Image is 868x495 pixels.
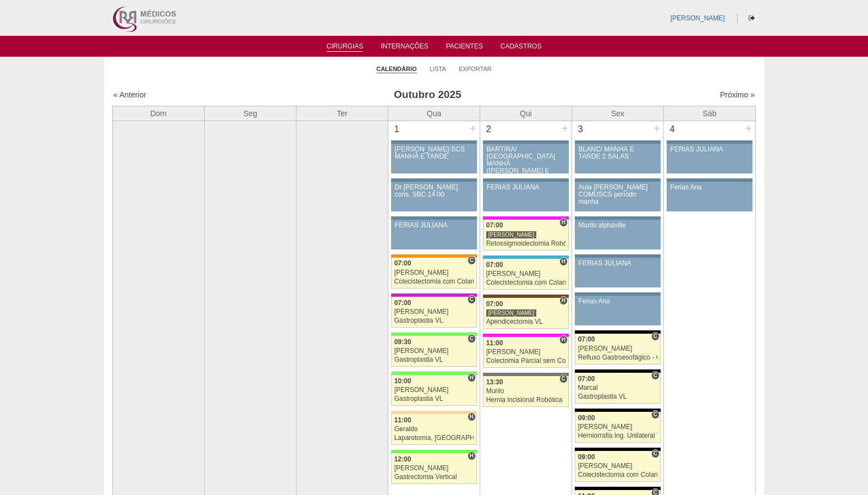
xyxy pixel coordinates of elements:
[664,106,756,121] th: Sáb
[575,369,661,373] div: Key: Blanc
[381,42,428,53] a: Internações
[483,216,569,220] div: Key: Pro Matre
[395,146,474,160] div: [PERSON_NAME]-SCS MANHÃ E TARDE
[394,434,474,442] div: Laparotomia, [GEOGRAPHIC_DATA], Drenagem, Bridas VL
[579,260,657,267] div: FERIAS JULIANA
[486,357,566,365] div: Colectomia Parcial sem Colostomia VL
[651,332,660,341] span: Consultório
[391,182,477,211] a: Dr [PERSON_NAME] cons. SBC 14:00
[391,333,477,336] div: Key: Brasil
[652,121,661,135] div: +
[394,455,411,463] span: 12:00
[395,184,474,198] div: Dr [PERSON_NAME] cons. SBC 14:00
[391,372,477,375] div: Key: Brasil
[483,178,569,182] div: Key: Aviso
[671,14,725,22] a: [PERSON_NAME]
[486,318,566,325] div: Apendicectomia VL
[486,279,566,286] div: Colecistectomia com Colangiografia VL
[486,396,566,404] div: Hernia incisional Robótica
[578,384,658,391] div: Marcal
[575,182,661,211] a: Aula [PERSON_NAME] COMUSCS período manha
[487,146,565,189] div: BARTIRA/ [GEOGRAPHIC_DATA] MANHÃ ([PERSON_NAME] E ANA)/ SANTA JOANA -TARDE
[394,269,474,276] div: [PERSON_NAME]
[651,410,660,419] span: Consultório
[667,144,752,173] a: FERIAS JULIANA
[579,184,657,206] div: Aula [PERSON_NAME] COMUSCS período manha
[113,106,205,121] th: Dom
[394,387,474,394] div: [PERSON_NAME]
[572,106,664,121] th: Sex
[575,296,661,325] a: Ferias Ana
[394,278,474,285] div: Colecistectomia com Colangiografia VL
[667,178,752,182] div: Key: Aviso
[483,255,569,259] div: Key: Neomater
[327,42,364,52] a: Cirurgias
[394,474,474,481] div: Gastrectomia Vertical
[468,295,476,304] span: Consultório
[575,373,661,404] a: C 07:00 Marcal Gastroplastia VL
[394,338,411,346] span: 09:30
[486,378,503,386] span: 13:30
[391,411,477,414] div: Key: Bartira
[483,298,569,329] a: H 07:00 [PERSON_NAME] Apendicectomia VL
[376,65,416,73] a: Calendário
[486,270,566,278] div: [PERSON_NAME]
[487,184,565,191] div: FERIAS JULIANA
[483,334,569,337] div: Key: Pro Matre
[575,292,661,296] div: Key: Aviso
[468,412,476,421] span: Hospital
[391,450,477,453] div: Key: Brasil
[483,295,569,298] div: Key: Santa Joana
[391,453,477,484] a: H 12:00 [PERSON_NAME] Gastrectomia Vertical
[575,334,661,365] a: C 07:00 [PERSON_NAME] Refluxo Gastroesofágico - Cirurgia VL
[749,15,755,21] i: Sair
[468,452,476,460] span: Hospital
[559,218,568,227] span: Hospital
[501,42,542,53] a: Cadastros
[559,296,568,305] span: Hospital
[486,261,503,269] span: 07:00
[483,337,569,368] a: H 11:00 [PERSON_NAME] Colectomia Parcial sem Colostomia VL
[559,374,568,383] span: Consultório
[575,258,661,287] a: FERIAS JULIANA
[267,87,588,103] h3: Outubro 2025
[486,339,503,347] span: 11:00
[296,106,388,121] th: Ter
[486,221,503,229] span: 07:00
[575,220,661,249] a: Murilo alphaville
[579,222,657,229] div: Murilo alphaville
[575,140,661,144] div: Key: Aviso
[394,426,474,433] div: Geraldo
[391,414,477,445] a: H 11:00 Geraldo Laparotomia, [GEOGRAPHIC_DATA], Drenagem, Bridas VL
[578,423,658,431] div: [PERSON_NAME]
[394,356,474,363] div: Gastroplastia VL
[578,375,595,383] span: 07:00
[394,465,474,472] div: [PERSON_NAME]
[664,121,681,138] div: 4
[468,121,477,135] div: +
[388,106,480,121] th: Qua
[651,371,660,380] span: Consultório
[559,335,568,344] span: Hospital
[430,65,446,73] a: Lista
[578,345,658,352] div: [PERSON_NAME]
[459,65,492,73] a: Exportar
[572,121,589,138] div: 3
[480,121,497,138] div: 2
[391,336,477,367] a: C 09:30 [PERSON_NAME] Gastroplastia VL
[483,259,569,290] a: H 07:00 [PERSON_NAME] Colecistectomia com Colangiografia VL
[483,182,569,211] a: FERIAS JULIANA
[559,257,568,266] span: Hospital
[483,144,569,173] a: BARTIRA/ [GEOGRAPHIC_DATA] MANHÃ ([PERSON_NAME] E ANA)/ SANTA JOANA -TARDE
[578,414,595,422] span: 09:00
[113,90,146,99] a: « Anterior
[388,121,405,138] div: 1
[744,121,753,135] div: +
[486,231,537,239] div: [PERSON_NAME]
[468,334,476,343] span: Consultório
[720,90,755,99] a: Próximo »
[391,293,477,297] div: Key: Maria Braido
[391,216,477,220] div: Key: Aviso
[483,140,569,144] div: Key: Aviso
[575,412,661,443] a: C 09:00 [PERSON_NAME] Herniorrafia Ing. Unilateral VL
